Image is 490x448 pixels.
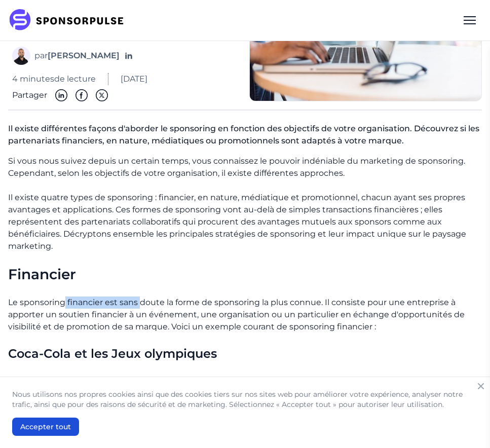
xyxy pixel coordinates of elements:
[8,266,76,283] font: Financier
[12,390,463,409] font: Nous utilisons nos propres cookies ainsi que des cookies tiers sur nos sites web pour améliorer v...
[34,51,48,60] font: par
[8,156,465,178] font: Si vous nous suivez depuis un certain temps, vous connaissez le pouvoir indéniable du marketing d...
[121,74,147,84] font: [DATE]
[20,74,54,84] font: minutes
[20,422,71,431] font: Accepter tout
[12,90,47,100] font: Partager
[458,8,482,32] div: Menu
[12,47,30,65] img: Eddy Sidani
[124,51,134,61] a: Suivez-nous sur LinkedIn
[48,51,120,60] font: [PERSON_NAME]
[8,376,478,422] font: Coca-Cola est un exemple reconnu d'entreprise qui exploite pleinement le sponsoring financier. Sp...
[12,418,79,436] button: Accepter tout
[96,89,108,101] img: Gazouillement
[12,74,18,84] font: 4
[8,124,479,145] font: Il existe différentes façons d'aborder le sponsoring en fonction des objectifs de votre organisat...
[8,9,131,31] img: SponsorPulse
[54,74,96,84] font: de lecture
[76,89,88,101] img: Facebook
[474,379,488,393] button: Fermer
[439,399,490,448] iframe: Chat Widget
[8,193,466,251] font: Il existe quatre types de sponsoring : financier, en nature, médiatique et promotionnel, chacun a...
[8,297,465,331] font: Le sponsoring financier est sans doute la forme de sponsoring la plus connue. Il consiste pour un...
[55,89,67,101] img: Linkedin
[8,346,217,361] font: Coca-Cola et les Jeux olympiques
